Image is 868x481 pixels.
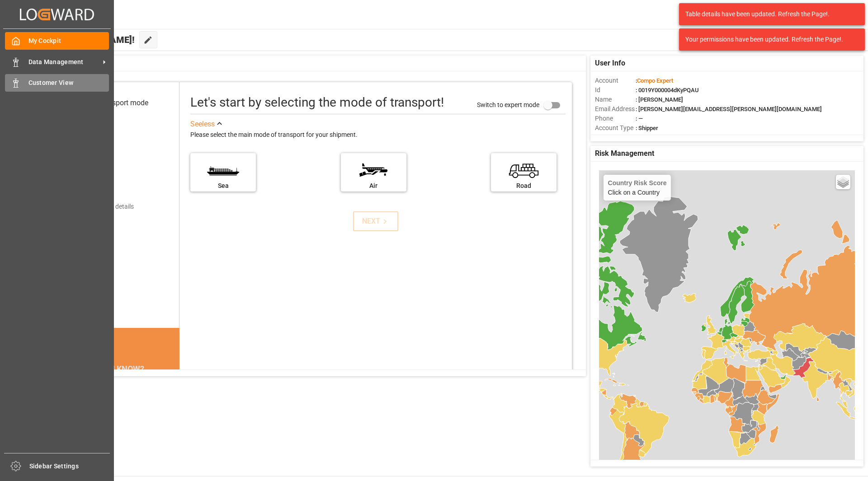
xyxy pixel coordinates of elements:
[49,360,179,378] div: DID YOU KNOW?
[836,175,850,189] a: Layers
[495,181,552,191] div: Road
[595,58,625,69] span: User Info
[345,181,402,191] div: Air
[190,93,444,112] div: Let's start by selecting the mode of transport!
[595,123,636,133] span: Account Type
[636,87,699,93] span: : 0019Y000004dKyPQAU
[637,77,673,84] span: Compo Expert
[636,125,658,131] span: : Shipper
[595,114,636,123] span: Phone
[5,74,109,92] a: Customer View
[636,77,673,84] span: :
[595,95,636,104] span: Name
[595,148,654,159] span: Risk Management
[636,115,643,122] span: : —
[636,96,683,103] span: : [PERSON_NAME]
[595,76,636,85] span: Account
[28,36,109,46] span: My Cockpit
[28,57,100,67] span: Data Management
[28,78,109,88] span: Customer View
[38,31,135,48] span: Hello [PERSON_NAME]!
[477,101,539,108] span: Switch to expert mode
[608,179,667,187] h4: Country Risk Score
[595,85,636,95] span: Id
[190,130,566,140] div: Please select the main mode of transport for your shipment.
[5,32,109,50] a: My Cockpit
[29,462,110,471] span: Sidebar Settings
[685,9,852,19] div: Table details have been updated. Refresh the Page!.
[362,216,390,227] div: NEXT
[595,104,636,114] span: Email Address
[353,211,398,231] button: NEXT
[636,106,822,112] span: : [PERSON_NAME][EMAIL_ADDRESS][PERSON_NAME][DOMAIN_NAME]
[608,179,667,196] div: Click on a Country
[190,119,215,130] div: See less
[685,35,852,44] div: Your permissions have been updated. Refresh the Page!.
[195,181,251,191] div: Sea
